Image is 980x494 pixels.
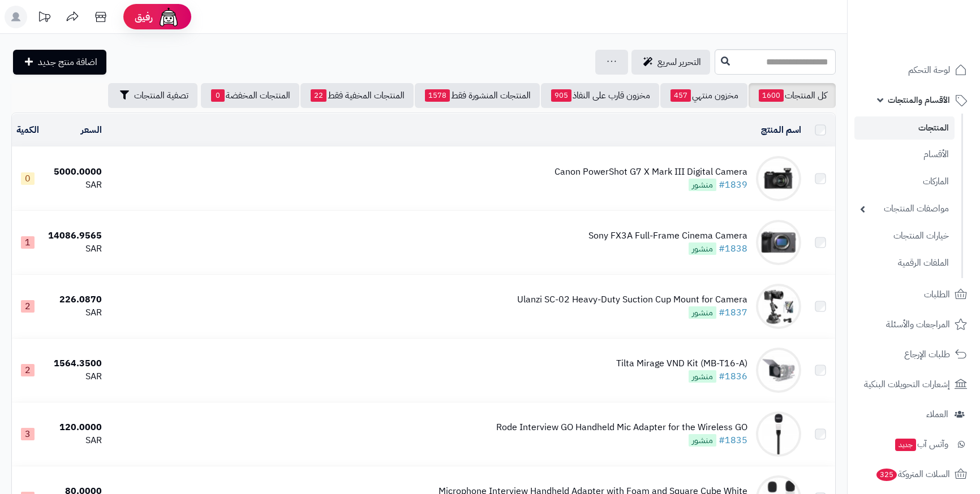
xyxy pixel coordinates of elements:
div: SAR [48,370,102,383]
div: 14086.9565 [48,229,102,242]
div: Canon PowerShot G7 X Mark III Digital Camera [555,166,747,179]
div: SAR [48,242,102,255]
a: #1838 [719,242,747,255]
a: الطلبات [854,281,973,308]
a: كل المنتجات1600 [749,83,836,108]
span: 22 [311,89,326,102]
a: الماركات [854,170,955,194]
span: وآتس آب [894,436,948,452]
img: logo-2.png [903,29,969,53]
div: 226.0870 [48,293,102,306]
a: السعر [81,123,102,137]
span: الطلبات [924,287,950,302]
span: منشور [689,370,716,383]
div: SAR [48,179,102,192]
span: 3 [21,428,35,440]
a: وآتس آبجديد [854,431,973,458]
div: SAR [48,306,102,319]
span: الأقسام والمنتجات [888,92,950,108]
a: تحديثات المنصة [30,6,58,31]
a: الكمية [16,123,39,137]
a: الملفات الرقمية [854,251,955,275]
img: Canon PowerShot G7 X Mark III Digital Camera [756,156,801,201]
a: #1835 [719,434,747,447]
span: رفيق [135,10,153,24]
a: السلات المتروكة325 [854,461,973,488]
span: 2 [21,300,35,313]
span: 905 [551,89,571,102]
div: 120.0000 [48,421,102,434]
div: Sony FX3A Full-Frame Cinema Camera [588,229,747,242]
a: العملاء [854,401,973,428]
img: Rode Interview GO Handheld Mic Adapter for the Wireless GO [756,411,801,457]
a: طلبات الإرجاع [854,341,973,368]
a: المنتجات المخفية فقط22 [300,83,414,108]
a: المنتجات المنشورة فقط1578 [415,83,540,108]
span: العملاء [926,406,948,422]
a: مخزون قارب على النفاذ905 [541,83,659,108]
button: تصفية المنتجات [108,83,197,108]
span: 1578 [425,89,450,102]
span: المراجعات والأسئلة [886,317,950,332]
div: SAR [48,434,102,447]
span: تصفية المنتجات [134,89,188,102]
span: السلات المتروكة [875,466,950,482]
a: المراجعات والأسئلة [854,311,973,338]
div: Rode Interview GO Handheld Mic Adapter for the Wireless GO [496,421,747,434]
div: 5000.0000 [48,166,102,179]
div: Tilta Mirage VND Kit (MB-T16-A) [616,357,747,370]
div: 1564.3500 [48,357,102,370]
span: التحرير لسريع [657,55,701,69]
a: المنتجات [854,116,955,140]
span: 1 [21,236,35,249]
a: مواصفات المنتجات [854,197,955,221]
span: طلبات الإرجاع [904,346,950,362]
span: 325 [876,469,897,481]
a: #1839 [719,178,747,192]
a: اسم المنتج [761,123,801,137]
span: منشور [689,434,716,447]
div: Ulanzi SC-02 Heavy-Duty Suction Cup Mount for Camera [517,293,747,306]
span: منشور [689,179,716,191]
img: Tilta Mirage VND Kit (MB-T16-A) [756,348,801,393]
span: إشعارات التحويلات البنكية [864,376,950,392]
span: 2 [21,364,35,376]
span: منشور [689,242,716,255]
a: إشعارات التحويلات البنكية [854,371,973,398]
a: اضافة منتج جديد [13,50,106,75]
a: لوحة التحكم [854,57,973,84]
a: #1837 [719,306,747,319]
span: 0 [21,172,35,185]
a: مخزون منتهي457 [660,83,747,108]
img: ai-face.png [157,6,180,28]
span: جديد [895,439,916,451]
a: #1836 [719,370,747,383]
img: Ulanzi SC-02 Heavy-Duty Suction Cup Mount for Camera [756,284,801,329]
a: الأقسام [854,142,955,167]
a: خيارات المنتجات [854,224,955,248]
a: التحرير لسريع [631,50,710,75]
a: المنتجات المخفضة0 [201,83,299,108]
span: اضافة منتج جديد [38,55,97,69]
span: منشور [689,306,716,319]
span: 457 [670,89,691,102]
span: لوحة التحكم [908,62,950,78]
span: 0 [211,89,225,102]
span: 1600 [759,89,784,102]
img: Sony FX3A Full-Frame Cinema Camera [756,220,801,265]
